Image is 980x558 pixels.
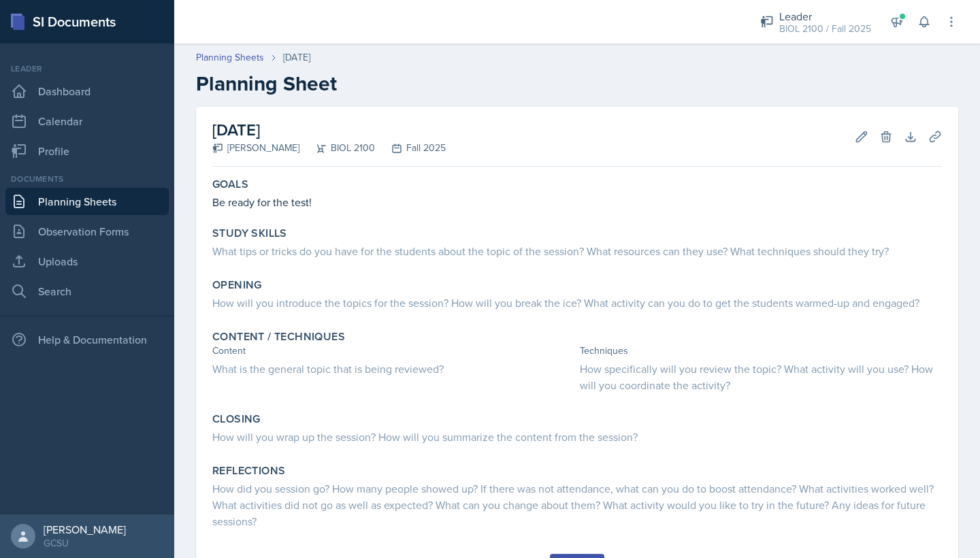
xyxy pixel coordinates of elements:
[580,361,942,393] div: How specifically will you review the topic? What activity will you use? How will you coordinate t...
[212,330,345,344] label: Content / Techniques
[5,278,169,305] a: Search
[5,188,169,215] a: Planning Sheets
[5,78,169,105] a: Dashboard
[44,523,126,536] div: [PERSON_NAME]
[375,141,446,155] div: Fall 2025
[212,295,942,311] div: How will you introduce the topics for the session? How will you break the ice? What activity can ...
[212,278,262,292] label: Opening
[212,464,285,478] label: Reflections
[580,344,942,358] div: Techniques
[212,361,574,377] div: What is the general topic that is being reviewed?
[44,536,126,550] div: GCSU
[5,248,169,275] a: Uploads
[212,344,574,358] div: Content
[212,412,261,426] label: Closing
[212,480,942,529] div: How did you session go? How many people showed up? If there was not attendance, what can you do t...
[5,218,169,245] a: Observation Forms
[212,429,942,445] div: How will you wrap up the session? How will you summarize the content from the session?
[299,141,375,155] div: BIOL 2100
[5,63,169,75] div: Leader
[196,50,264,65] a: Planning Sheets
[196,71,958,96] h2: Planning Sheet
[779,22,871,36] div: BIOL 2100 / Fall 2025
[283,50,310,65] div: [DATE]
[212,227,287,240] label: Study Skills
[5,326,169,353] div: Help & Documentation
[212,118,446,142] h2: [DATE]
[779,8,871,24] div: Leader
[212,243,942,259] div: What tips or tricks do you have for the students about the topic of the session? What resources c...
[5,173,169,185] div: Documents
[212,194,942,210] p: Be ready for the test!
[212,141,299,155] div: [PERSON_NAME]
[5,108,169,135] a: Calendar
[212,178,248,191] label: Goals
[5,137,169,165] a: Profile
